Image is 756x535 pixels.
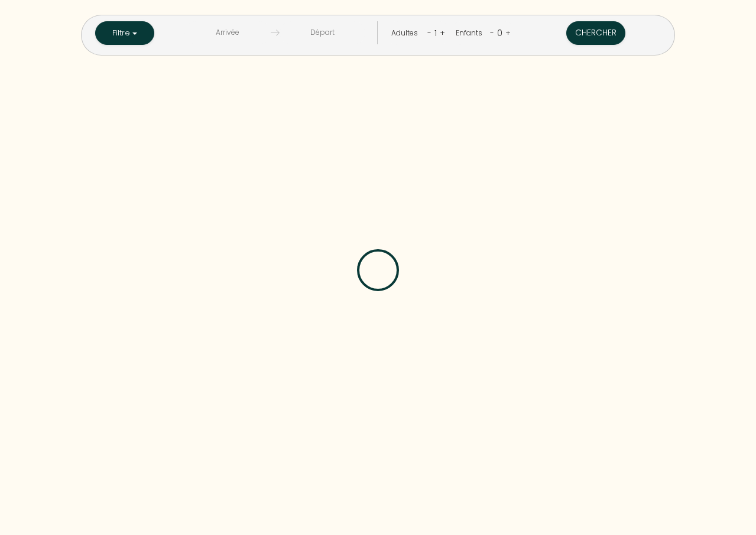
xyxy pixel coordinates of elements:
[271,28,280,37] img: guests
[456,28,486,39] div: Enfants
[440,27,445,38] a: +
[505,27,511,38] a: +
[494,24,505,43] div: 0
[280,21,366,44] input: Départ
[490,27,494,38] a: -
[431,24,440,43] div: 1
[184,21,271,44] input: Arrivée
[391,28,422,39] div: Adultes
[566,21,625,45] button: Chercher
[95,21,154,45] button: Filtre
[427,27,431,38] a: -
